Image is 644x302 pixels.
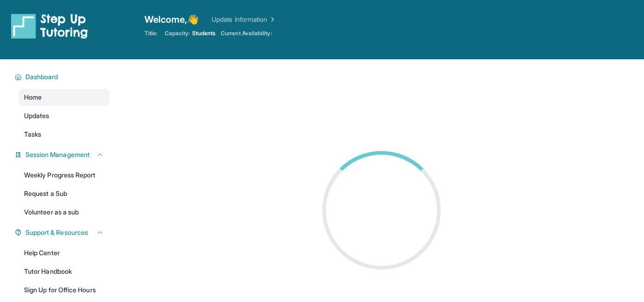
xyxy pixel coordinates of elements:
[22,228,104,237] button: Support & Resources
[19,167,109,183] a: Weekly Progress Report
[24,93,42,102] span: Home
[19,263,109,280] a: Tutor Handbook
[19,282,109,298] a: Sign Up for Office Hours
[19,185,109,202] a: Request a Sub
[19,245,109,261] a: Help Center
[24,111,50,120] span: Updates
[19,126,109,143] a: Tasks
[22,72,104,82] button: Dashboard
[221,30,272,37] span: Current Availability:
[212,15,276,24] a: Update Information
[19,107,109,124] a: Updates
[11,13,88,39] img: logo
[25,72,58,82] span: Dashboard
[22,150,104,159] button: Session Management
[24,130,41,139] span: Tasks
[25,150,90,159] span: Session Management
[19,89,109,106] a: Home
[144,30,157,37] span: Title:
[19,204,109,220] a: Volunteer as a sub
[165,30,190,37] span: Capacity:
[192,30,216,37] span: Students
[144,13,199,26] span: Welcome, 👋
[267,15,276,24] img: Chevron Right
[25,228,88,237] span: Support & Resources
